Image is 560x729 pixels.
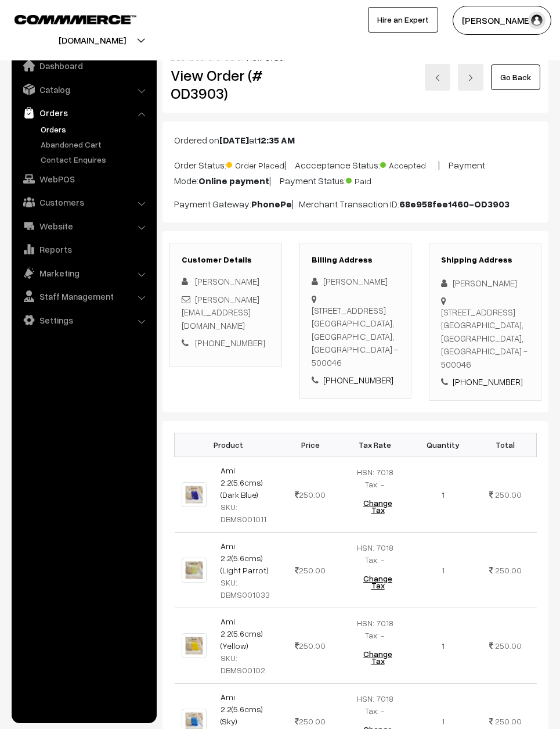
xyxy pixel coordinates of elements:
[219,134,249,146] b: [DATE]
[467,74,474,81] img: right-arrow.png
[380,156,438,171] span: Accepted
[312,304,400,369] div: [STREET_ADDRESS] [GEOGRAPHIC_DATA], [GEOGRAPHIC_DATA], [GEOGRAPHIC_DATA] - 500046
[412,433,475,457] th: Quantity
[221,576,276,601] div: SKU: DBMS001033
[338,433,411,457] th: Tax Rate
[38,138,153,150] a: Abandoned Cart
[18,26,167,55] button: [DOMAIN_NAME]
[346,172,404,187] span: Paid
[257,134,295,146] b: 12:35 AM
[441,276,529,290] div: [PERSON_NAME]
[221,692,263,726] a: Ami 2.2(5.6cms) (Sky)
[442,641,445,651] span: 1
[283,433,338,457] th: Price
[323,375,393,385] a: [PHONE_NUMBER]
[357,543,393,565] span: HSN: 7018 Tax: -
[38,153,153,166] a: Contact Enquires
[442,490,445,500] span: 1
[15,12,116,26] a: COMMMERCE
[15,239,153,260] a: Reports
[15,102,153,123] a: Orders
[442,565,445,575] span: 1
[195,337,265,348] a: [PHONE_NUMBER]
[357,467,393,489] span: HSN: 7018 Tax: -
[357,618,393,640] span: HSN: 7018 Tax: -
[15,168,153,189] a: WebPOS
[221,616,263,651] a: Ami 2.2(5.6cms) (Yellow)
[441,306,529,371] div: [STREET_ADDRESS] [GEOGRAPHIC_DATA], [GEOGRAPHIC_DATA], [GEOGRAPHIC_DATA] - 500046
[495,716,522,726] span: 250.00
[195,276,259,286] span: [PERSON_NAME]
[171,66,282,102] h2: View Order (# OD3903)
[495,565,522,575] span: 250.00
[399,198,510,210] b: 68e958fee1460-OD3903
[15,263,153,283] a: Marketing
[221,541,269,575] a: Ami 2.2(5.6cms) (Light Parrot)
[251,198,292,210] b: PhonePe
[368,7,438,33] a: Hire an Expert
[15,79,153,100] a: Catalog
[38,123,153,135] a: Orders
[15,216,153,236] a: Website
[182,633,207,658] img: 3.jpg
[475,433,537,457] th: Total
[295,565,326,575] span: 250.00
[295,641,326,651] span: 250.00
[221,465,263,500] a: Ami 2.2(5.6cms) (Dark Blue)
[15,286,153,307] a: Staff Management
[495,641,522,651] span: 250.00
[495,490,522,500] span: 250.00
[15,15,136,24] img: COMMMERCE
[312,255,400,265] h3: Billing Address
[351,566,404,598] button: Change Tax
[442,716,445,726] span: 1
[15,55,153,76] a: Dashboard
[174,133,537,147] p: Ordered on at
[295,490,326,500] span: 250.00
[182,255,270,265] h3: Customer Details
[182,482,207,507] img: 9.jpg
[174,197,537,211] p: Payment Gateway: | Merchant Transaction ID:
[182,558,207,583] img: 6.jpg
[226,156,284,171] span: Order Placed
[221,652,276,676] div: SKU: DBMS00102
[441,255,529,265] h3: Shipping Address
[182,294,259,331] a: [PERSON_NAME][EMAIL_ADDRESS][DOMAIN_NAME]
[175,433,283,457] th: Product
[453,376,523,387] a: [PHONE_NUMBER]
[15,192,153,213] a: Customers
[221,501,276,525] div: SKU: DBMS001011
[174,156,537,188] p: Order Status: | Accceptance Status: | Payment Mode: | Payment Status:
[15,310,153,331] a: Settings
[434,74,441,81] img: left-arrow.png
[198,175,269,186] b: Online payment
[528,12,545,29] img: user
[312,275,400,288] div: [PERSON_NAME]
[491,64,540,90] a: Go Back
[351,490,404,523] button: Change Tax
[351,641,404,674] button: Change Tax
[357,694,393,716] span: HSN: 7018 Tax: -
[295,716,326,726] span: 250.00
[453,6,551,35] button: [PERSON_NAME]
